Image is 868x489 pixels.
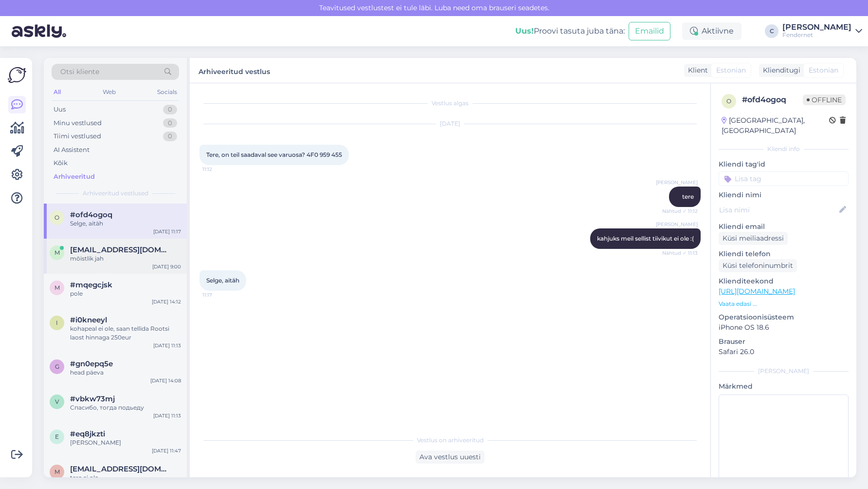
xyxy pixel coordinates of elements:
[202,291,239,299] span: 11:17
[8,66,26,84] img: Askly Logo
[782,31,851,39] div: Fendernet
[765,24,778,38] div: C
[629,22,670,40] button: Emailid
[70,210,112,219] span: #ofd4ogoq
[70,254,181,263] div: mõistlik jah
[199,119,701,128] div: [DATE]
[759,65,800,75] div: Klienditugi
[70,473,181,482] div: tere ei ole
[152,298,181,305] div: [DATE] 14:12
[803,94,846,105] span: Offline
[54,158,68,168] div: Kõik
[153,342,181,349] div: [DATE] 11:13
[515,25,625,37] div: Proovi tasuta juba täna:
[417,436,484,445] span: Vestlus on arhiveeritud
[716,65,746,75] span: Estonian
[719,287,795,296] a: [URL][DOMAIN_NAME]
[416,451,485,464] div: Ava vestlus uuesti
[163,105,177,114] div: 0
[54,118,102,128] div: Minu vestlused
[70,289,181,298] div: pole
[719,232,788,245] div: Küsi meiliaadressi
[54,145,90,155] div: AI Assistent
[719,259,797,272] div: Küsi telefoninumbrit
[719,367,849,376] div: [PERSON_NAME]
[150,377,181,384] div: [DATE] 14:08
[70,368,181,377] div: head päeva
[163,132,177,141] div: 0
[719,312,849,322] p: Operatsioonisüsteem
[55,433,59,440] span: e
[656,179,698,186] span: [PERSON_NAME]
[54,132,101,141] div: Tiimi vestlused
[153,228,181,235] div: [DATE] 11:17
[55,363,59,370] span: g
[742,94,803,106] div: # ofd4ogoq
[54,172,95,182] div: Arhiveeritud
[83,189,148,198] span: Arhiveeritud vestlused
[682,22,741,40] div: Aktiivne
[684,65,708,75] div: Klient
[60,67,99,77] span: Otsi kliente
[199,64,270,77] label: Arhiveeritud vestlus
[719,300,849,308] p: Vaata edasi ...
[70,359,113,368] span: #gn0epq5e
[726,97,731,105] span: o
[70,465,171,473] span: Marklasse9@gmail.com
[54,468,60,475] span: M
[782,23,862,39] a: [PERSON_NAME]Fendernet
[206,151,342,158] span: Tere, on teil saadaval see varuosa? 4F0 959 455
[809,65,838,75] span: Estonian
[54,284,60,291] span: m
[722,115,829,136] div: [GEOGRAPHIC_DATA], [GEOGRAPHIC_DATA]
[70,395,115,403] span: #vbkw73mj
[719,322,849,333] p: iPhone OS 18.6
[54,249,60,256] span: m
[70,324,181,342] div: kohapeal ei ole, saan tellida Rootsi laost hinnaga 250eur
[54,105,66,114] div: Uus
[719,145,849,153] div: Kliendi info
[55,398,59,405] span: v
[202,166,239,173] span: 11:12
[719,276,849,286] p: Klienditeekond
[163,118,177,128] div: 0
[153,412,181,419] div: [DATE] 11:13
[206,277,239,284] span: Selge, aitäh
[719,347,849,357] p: Safari 26.0
[152,447,181,454] div: [DATE] 11:47
[719,205,837,215] input: Lisa nimi
[782,23,851,31] div: [PERSON_NAME]
[152,263,181,270] div: [DATE] 9:00
[719,190,849,200] p: Kliendi nimi
[101,86,118,98] div: Web
[70,430,105,438] span: #eq8jkzti
[682,193,694,200] span: tere
[70,245,171,254] span: mikkopilt@gmail.com
[70,219,181,228] div: Selge, aitäh
[199,99,701,108] div: Vestlus algas
[155,86,179,98] div: Socials
[52,86,63,98] div: All
[661,207,698,215] span: Nähtud ✓ 11:12
[719,222,849,232] p: Kliendi email
[719,159,849,169] p: Kliendi tag'id
[70,403,181,412] div: Спасибо, тогда подьеду
[56,319,58,326] span: i
[70,438,181,447] div: [PERSON_NAME]
[656,221,698,228] span: [PERSON_NAME]
[70,316,107,324] span: #i0kneeyl
[70,281,112,289] span: #mqegcjsk
[597,235,694,242] span: kahjuks meil sellist tiivikut ei ole :(
[515,26,534,36] b: Uus!
[719,249,849,259] p: Kliendi telefon
[719,381,849,392] p: Märkmed
[661,249,698,257] span: Nähtud ✓ 11:13
[719,171,849,186] input: Lisa tag
[54,214,59,221] span: o
[719,337,849,347] p: Brauser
